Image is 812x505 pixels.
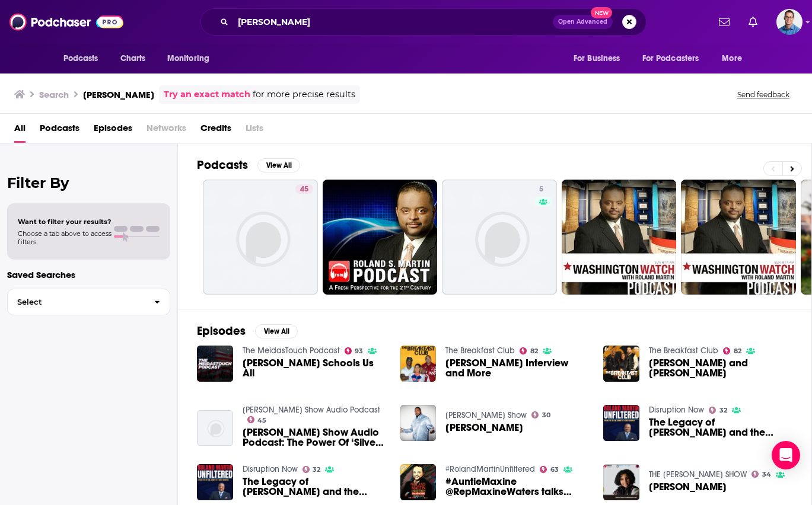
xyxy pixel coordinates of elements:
[719,408,727,413] span: 32
[147,119,186,143] span: Networks
[18,218,112,226] span: Want to filter your results?
[257,158,300,172] button: View All
[197,324,246,338] h2: Episodes
[400,405,437,441] img: Roland Martin
[355,349,363,354] span: 93
[197,324,298,338] a: EpisodesView All
[649,358,792,378] a: Roland Martin and Ryan Holiday
[603,346,639,382] img: Roland Martin and Ryan Holiday
[197,346,233,382] img: Roland Martin Schools Us All
[642,50,699,67] span: For Podcasters
[18,229,112,246] span: Choose a tab above to access filters.
[7,174,170,191] h2: Filter By
[200,8,647,36] div: Search podcasts, credits, & more...
[83,89,154,100] h3: [PERSON_NAME]
[400,464,437,500] a: #AuntieMaxine @RepMaxineWaters talks Trump, voting with Roland Martin
[649,482,727,492] span: [PERSON_NAME]
[772,441,800,469] div: Open Intercom Messenger
[243,464,298,474] a: Disruption Now
[295,184,313,194] a: 45
[243,477,386,497] span: The Legacy of [PERSON_NAME] and the future of [PERSON_NAME] Unfiltered
[722,50,742,67] span: More
[94,119,132,143] a: Episodes
[200,119,231,143] a: Credits
[14,119,26,143] a: All
[445,423,523,433] a: Roland Martin
[55,47,114,70] button: open menu
[574,50,620,67] span: For Business
[400,346,437,382] a: Roland Martin Interview and More
[734,90,793,100] button: Send feedback
[197,410,233,446] img: Roland Martin Show Audio Podcast: The Power Of ‘Silver Rights’
[762,472,771,477] span: 34
[313,467,320,472] span: 32
[530,349,538,354] span: 82
[7,289,170,315] button: Select
[603,405,639,441] img: The Legacy of Roland Martin and the future of Roland Martin Unfiltered
[243,358,386,378] span: [PERSON_NAME] Schools Us All
[243,346,340,356] a: The MeidasTouch Podcast
[345,347,364,354] a: 93
[734,349,741,354] span: 82
[243,427,386,448] span: [PERSON_NAME] Show Audio Podcast: The Power Of ‘Silver Rights’
[233,12,553,31] input: Search podcasts, credits, & more...
[113,47,153,70] a: Charts
[257,418,266,423] span: 45
[203,180,318,295] a: 45
[445,477,589,497] a: #AuntieMaxine @RepMaxineWaters talks Trump, voting with Roland Martin
[649,417,792,437] a: The Legacy of Roland Martin and the future of Roland Martin Unfiltered
[534,184,548,194] a: 5
[776,9,803,35] span: Logged in as swherley
[255,324,298,338] button: View All
[39,89,69,100] h3: Search
[565,47,635,70] button: open menu
[714,47,757,70] button: open menu
[300,184,308,196] span: 45
[9,11,123,33] img: Podchaser - Follow, Share and Rate Podcasts
[553,15,613,29] button: Open AdvancedNew
[723,347,741,354] a: 82
[550,467,559,472] span: 63
[531,411,550,418] a: 30
[445,358,589,378] span: [PERSON_NAME] Interview and More
[302,466,321,473] a: 32
[445,358,589,378] a: Roland Martin Interview and More
[649,469,747,480] a: THE LILY JADE SHOW
[635,47,717,70] button: open menu
[539,184,543,196] span: 5
[120,50,146,67] span: Charts
[167,50,209,67] span: Monitoring
[776,9,803,35] button: Show profile menu
[243,358,386,378] a: Roland Martin Schools Us All
[649,405,704,415] a: Disruption Now
[445,346,515,356] a: The Breakfast Club
[253,88,355,101] span: for more precise results
[445,423,523,433] span: [PERSON_NAME]
[649,346,718,356] a: The Breakfast Club
[197,464,233,500] img: The Legacy of Roland Martin and the future of Roland Martin Unfiltered
[752,471,771,478] a: 34
[197,158,248,172] h2: Podcasts
[520,347,538,354] a: 82
[445,410,527,420] a: Sam Sylk Show
[164,88,250,101] a: Try an exact match
[649,417,792,437] span: The Legacy of [PERSON_NAME] and the future of [PERSON_NAME] Unfiltered
[243,477,386,497] a: The Legacy of Roland Martin and the future of Roland Martin Unfiltered
[558,19,607,25] span: Open Advanced
[40,119,79,143] a: Podcasts
[445,464,535,474] a: #RolandMartinUnfiltered
[776,9,803,35] img: User Profile
[744,12,762,32] a: Show notifications dropdown
[714,12,734,32] a: Show notifications dropdown
[247,416,267,423] a: 45
[603,464,639,500] img: ROLAND MARTIN
[243,427,386,448] a: Roland Martin Show Audio Podcast: The Power Of ‘Silver Rights’
[246,119,263,143] span: Lists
